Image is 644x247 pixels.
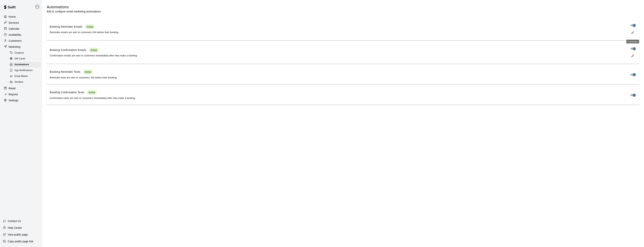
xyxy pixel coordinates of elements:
a: Marketing [3,44,39,50]
a: Home [3,14,39,20]
span: App Notifications [14,69,33,72]
div: Gift Cards [9,56,41,61]
button: edit [629,52,636,59]
span: Reminder emails are sent to customers 24h before their booking [50,31,118,34]
p: View public page [8,233,28,236]
p: Booking Confirmation Texts [50,90,84,94]
div: Email Blasts [9,74,41,79]
span: Automations [14,63,29,67]
p: Calendar [9,27,20,31]
a: App Notifications [9,68,42,73]
p: Help Center [8,226,22,230]
p: Availability [9,33,21,37]
a: Senders [9,79,42,85]
a: Availability [3,32,39,38]
span: Gift Cards [14,57,25,61]
a: Calendar [3,26,39,32]
p: Services [9,21,19,25]
p: Settings [9,98,18,102]
span: Reminder texts are sent to customers 24h before their booking [50,76,117,79]
p: Booking Reminder Texts [50,70,80,74]
p: Reports [9,92,18,96]
span: Email Blasts [14,74,28,78]
span: Coupons [14,51,24,55]
span: Active [83,70,93,73]
a: Settings [3,98,39,103]
h5: Automations [47,5,101,10]
div: App Notifications [9,68,41,73]
span: Active [87,91,97,94]
span: Senders [14,80,23,84]
a: Retail [3,86,39,91]
p: Home [9,15,16,19]
button: edit [629,29,636,36]
p: Marketing [9,45,20,49]
p: Copy public page link [8,239,33,243]
p: Contact Us [8,219,21,223]
span: Confirmation emails are sent to customers immediately after they make a booking [50,54,137,57]
a: Services [3,20,39,26]
div: Customize [626,40,639,43]
span: Confirmation texts are sent to customers immediately after they make a booking [50,97,135,99]
div: Coupons [9,50,41,56]
p: Edit & configure email marketing automations [47,10,101,13]
div: Automations [9,62,41,67]
p: Customers [9,39,22,43]
p: Retail [9,86,16,90]
a: Customers [3,38,39,44]
span: Active [85,25,95,28]
a: Coupons [9,50,42,56]
a: Gift Cards [9,56,42,62]
a: Automations [9,62,42,68]
a: Email Blasts [9,73,42,79]
p: Booking Reminder Emails [50,25,82,29]
div: Senders [9,80,41,85]
a: Reports [3,92,39,97]
p: Booking Confirmation Emails [50,48,86,52]
span: Active [89,49,99,52]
